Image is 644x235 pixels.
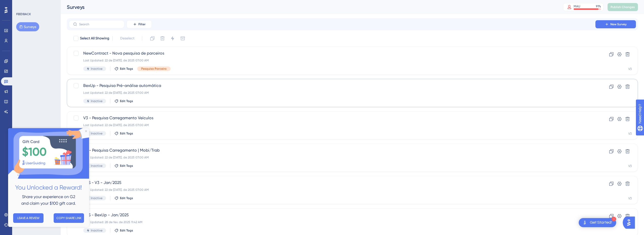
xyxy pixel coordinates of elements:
[120,35,134,41] span: Deselect
[83,180,581,186] span: NPS - V3 - Jan/2025
[120,164,133,168] span: Edit Tags
[611,5,635,9] span: Publish Changes
[4,55,77,64] h2: You Unlocked a Reward!
[582,220,588,226] img: launcher-image-alternative-text
[91,164,102,168] span: Inactive
[623,215,638,230] iframe: UserGuiding AI Assistant Launcher
[608,3,638,11] button: Publish Changes
[79,22,120,26] input: Search
[83,91,581,95] div: Last Updated: 22 de [DATE]. de 2025 07:00 AM
[116,34,139,43] button: Deselect
[83,147,581,153] span: V3 - Pesquisa Carregamento | Mobi/Trab
[120,67,133,71] span: Edit Tags
[83,212,581,218] span: NPS - BexUp - Jan/2025
[77,2,79,4] div: Close Preview
[91,131,102,135] span: Inactive
[14,66,67,71] span: Share your experience on G2
[83,123,581,127] div: Last Updated: 22 de [DATE]. de 2025 07:00 AM
[120,196,133,200] span: Edit Tags
[628,132,632,136] div: V3
[83,155,581,159] div: Last Updated: 22 de [DATE]. de 2025 07:00 AM
[80,35,109,41] span: Select All Showing
[114,196,133,200] button: Edit Tags
[595,20,636,28] button: New Survey
[628,196,632,200] div: V3
[610,22,627,26] span: New Survey
[114,99,133,103] button: Edit Tags
[46,85,76,95] button: COPY SHARE LINK
[114,228,133,232] button: Edit Tags
[16,12,31,16] div: FEEDBACK
[83,58,581,62] div: Last Updated: 22 de [DATE]. de 2025 07:00 AM
[120,228,133,232] span: Edit Tags
[612,217,616,221] div: 1
[83,83,581,89] span: BexUp - Pesquisa Pré-análise automática
[91,67,102,71] span: Inactive
[12,1,32,7] span: Need Help?
[579,218,616,227] div: Open Get Started! checklist, remaining modules: 1
[120,131,133,135] span: Edit Tags
[13,73,68,78] span: and claim your $100 gift card.
[596,4,601,8] div: 91 %
[91,228,102,232] span: Inactive
[141,67,167,71] span: Pesquisa Parceiro
[127,20,152,28] button: Filter
[83,188,581,192] div: Last Updated: 22 de [DATE]. de 2025 07:00 AM
[574,4,580,8] div: MAU
[138,22,146,26] span: Filter
[67,4,550,11] div: Surveys
[114,67,133,71] button: Edit Tags
[83,220,581,224] div: Last Updated: 28 de fev. de 2025 11:42 AM
[91,196,102,200] span: Inactive
[91,99,102,103] span: Inactive
[5,85,35,95] button: LEAVE A REVIEW
[120,99,133,103] span: Edit Tags
[114,164,133,168] button: Edit Tags
[16,22,39,31] button: Surveys
[83,115,581,121] span: V3 - Pesquisa Carregamento Veículos
[628,67,632,71] div: V3
[628,164,632,168] div: V3
[83,50,581,56] span: NewContract - Nova pesquisa de parceiros
[114,131,133,135] button: Edit Tags
[590,220,612,225] div: Get Started!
